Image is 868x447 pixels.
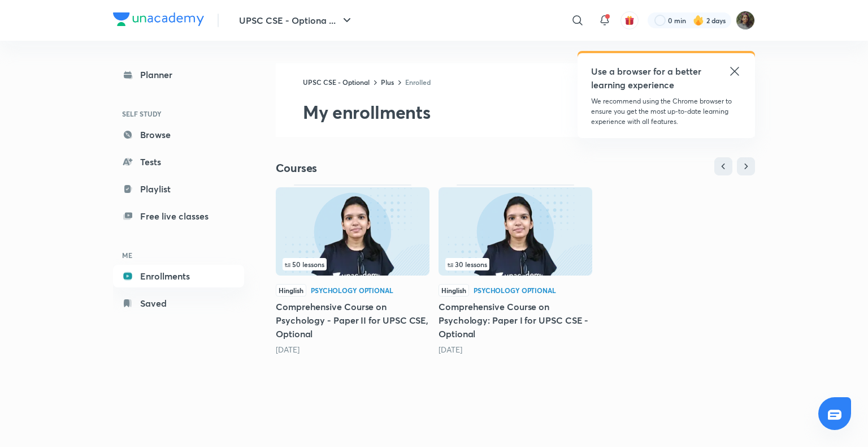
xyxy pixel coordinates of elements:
div: infocontainer [445,258,585,270]
a: Playlist [113,178,244,200]
h6: SELF STUDY [113,104,244,123]
img: Thumbnail [276,187,429,276]
div: 2 years ago [439,344,592,355]
a: Plus [381,78,394,87]
div: Psychology Optional [474,287,556,294]
img: Thumbnail [439,187,592,276]
img: streak [693,15,704,26]
div: left [283,258,423,270]
h6: ME [113,246,244,265]
div: 2 years ago [276,344,429,355]
img: avatar [624,15,635,25]
div: infocontainer [283,258,423,270]
a: Free live classes [113,205,244,227]
div: left [445,258,585,270]
img: Company Logo [113,12,204,26]
a: UPSC CSE - Optional [303,78,370,87]
img: priyal Jain [736,11,755,30]
a: Tests [113,151,244,173]
span: 30 lessons [448,261,487,268]
span: 50 lessons [285,261,324,268]
h5: Use a browser for a better learning experience [591,65,704,92]
h4: Courses [276,161,515,175]
h2: My enrollments [303,101,755,123]
div: Comprehensive Course on Psychology - Paper II for UPSC CSE, Optional [276,184,429,355]
a: Company Logo [113,12,204,29]
p: We recommend using the Chrome browser to ensure you get the most up-to-date learning experience w... [591,96,741,127]
span: Hinglish [276,284,306,296]
a: Planner [113,63,244,86]
a: Browse [113,123,244,146]
div: Psychology Optional [311,287,393,294]
button: UPSC CSE - Optiona ... [232,9,361,32]
div: Comprehensive Course on Psychology: Paper I for UPSC CSE - Optional [439,184,592,355]
a: Enrolled [405,78,431,87]
h5: Comprehensive Course on Psychology: Paper I for UPSC CSE - Optional [439,300,592,341]
a: Saved [113,292,244,315]
div: infosection [283,258,423,270]
span: Hinglish [439,284,469,296]
h5: Comprehensive Course on Psychology - Paper II for UPSC CSE, Optional [276,300,429,341]
a: Enrollments [113,265,244,287]
div: infosection [445,258,585,270]
button: avatar [620,11,639,29]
